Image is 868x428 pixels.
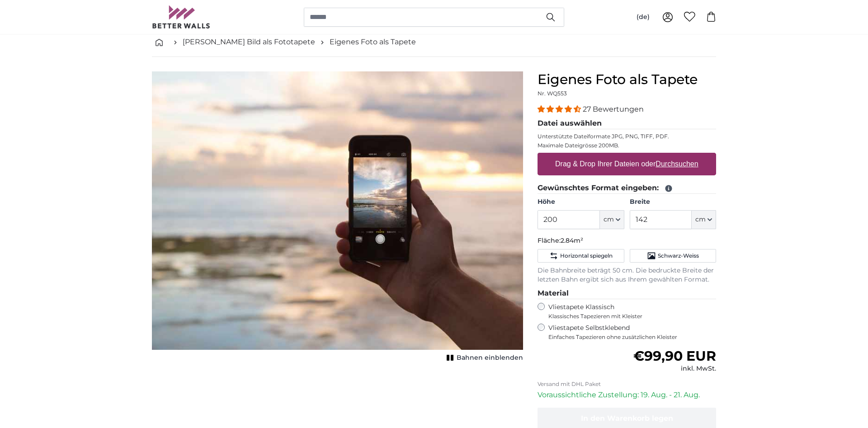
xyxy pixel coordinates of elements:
[695,215,706,224] span: cm
[548,324,716,341] label: Vliestapete Selbstklebend
[538,381,716,388] p: Versand mit DHL Paket
[560,252,613,259] span: Horizontal spiegeln
[330,37,416,47] a: Eigenes Foto als Tapete
[183,37,315,47] a: [PERSON_NAME] Bild als Fototapete
[600,210,624,229] button: cm
[538,118,716,129] legend: Datei auswählen
[152,28,716,57] nav: breadcrumbs
[538,249,624,263] button: Horizontal spiegeln
[538,133,716,140] p: Unterstützte Dateiformate JPG, PNG, TIFF, PDF.
[629,9,657,25] button: (de)
[548,303,708,320] label: Vliestapete Klassisch
[457,353,523,362] span: Bahnen einblenden
[538,236,716,245] p: Fläche:
[152,5,211,28] img: Betterwalls
[633,364,716,373] div: inkl. MwSt.
[630,249,716,263] button: Schwarz-Weiss
[604,215,614,224] span: cm
[538,390,716,400] p: Voraussichtliche Zustellung: 19. Aug. - 21. Aug.
[444,352,523,364] button: Bahnen einblenden
[658,252,699,259] span: Schwarz-Weiss
[581,414,673,423] span: In den Warenkorb legen
[633,348,716,364] span: €99,90 EUR
[548,313,708,320] span: Klassisches Tapezieren mit Kleister
[538,90,567,97] span: Nr. WQ553
[538,105,583,113] span: 4.41 stars
[538,183,716,194] legend: Gewünschtes Format eingeben:
[656,160,698,168] u: Durchsuchen
[538,198,624,207] label: Höhe
[538,142,716,149] p: Maximale Dateigrösse 200MB.
[538,266,716,284] p: Die Bahnbreite beträgt 50 cm. Die bedruckte Breite der letzten Bahn ergibt sich aus Ihrem gewählt...
[538,71,716,88] h1: Eigenes Foto als Tapete
[548,334,716,341] span: Einfaches Tapezieren ohne zusätzlichen Kleister
[152,71,523,364] div: 1 of 1
[692,210,716,229] button: cm
[552,155,702,173] label: Drag & Drop Ihrer Dateien oder
[583,105,644,113] span: 27 Bewertungen
[538,288,716,299] legend: Material
[630,198,716,207] label: Breite
[561,236,583,245] span: 2.84m²
[152,71,523,350] img: personalised-photo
